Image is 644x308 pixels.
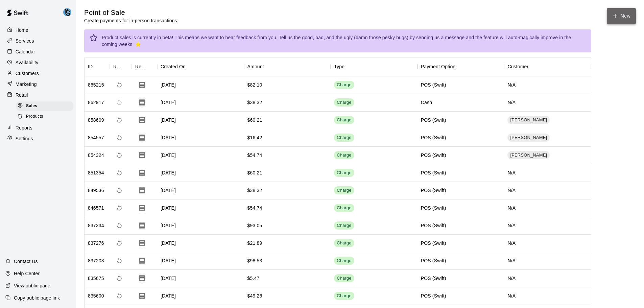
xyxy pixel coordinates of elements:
[85,57,110,76] div: ID
[26,103,37,110] span: Sales
[504,199,591,217] div: N/A
[337,222,352,229] div: Charge
[247,57,264,76] div: Amount
[88,222,104,229] div: 837334
[135,184,149,197] button: Download Receipt
[504,76,591,94] div: N/A
[113,237,125,249] span: Refund payment
[507,134,550,142] div: [PERSON_NAME]
[5,123,71,133] a: Reports
[337,82,352,88] div: Charge
[113,219,125,232] span: Refund payment
[607,8,636,24] button: New
[421,257,446,264] div: POS (Swift)
[5,57,71,68] a: Availability
[157,112,244,129] div: [DATE]
[247,81,262,88] div: $82.10
[63,8,71,16] img: MNS Facility Support
[14,282,50,289] p: View public page
[421,117,446,123] div: POS (Swift)
[157,147,244,164] div: [DATE]
[507,117,550,123] span: [PERSON_NAME]
[135,131,149,144] button: Download Receipt
[421,222,446,229] div: POS (Swift)
[337,275,352,282] div: Charge
[157,94,244,112] div: [DATE]
[135,113,149,127] button: Download Receipt
[507,57,528,76] div: Customer
[88,152,104,159] div: 854324
[16,135,33,142] p: Settings
[337,170,352,176] div: Charge
[5,134,71,144] a: Settings
[416,35,464,40] a: sending us a message
[504,217,591,235] div: N/A
[113,114,125,126] span: Refund payment
[504,252,591,270] div: N/A
[102,31,586,50] div: Product sales is currently in beta! This means we want to hear feedback from you. Tell us the goo...
[135,201,149,215] button: Download Receipt
[122,62,132,71] button: Sort
[157,270,244,287] div: [DATE]
[157,164,244,182] div: [DATE]
[331,57,418,76] div: Type
[135,57,148,76] div: Receipt
[157,252,244,270] div: [DATE]
[135,271,149,285] button: Download Receipt
[157,287,244,305] div: [DATE]
[88,134,104,141] div: 854557
[135,289,149,303] button: Download Receipt
[5,68,71,78] div: Customers
[113,184,125,196] span: Refund payment
[84,8,177,17] h5: Point of Sale
[337,187,352,194] div: Charge
[113,255,125,267] span: Refund payment
[5,36,71,46] a: Services
[504,235,591,252] div: N/A
[16,38,34,44] p: Services
[337,135,352,141] div: Charge
[5,90,71,100] div: Retail
[337,117,352,123] div: Charge
[247,134,262,141] div: $16.42
[504,94,591,112] div: N/A
[88,81,104,88] div: 865215
[337,258,352,264] div: Charge
[504,287,591,305] div: N/A
[507,151,550,159] div: [PERSON_NAME]
[135,166,149,180] button: Download Receipt
[88,240,104,246] div: 837276
[421,240,446,246] div: POS (Swift)
[113,290,125,302] span: Refund payment
[157,217,244,235] div: [DATE]
[5,47,71,57] a: Calendar
[157,76,244,94] div: [DATE]
[507,116,550,124] div: [PERSON_NAME]
[421,81,446,88] div: POS (Swift)
[504,164,591,182] div: N/A
[247,292,262,299] div: $49.26
[88,169,104,176] div: 851354
[16,112,73,121] div: Products
[337,152,352,159] div: Charge
[135,254,149,267] button: Download Receipt
[507,135,550,141] span: [PERSON_NAME]
[421,275,446,282] div: POS (Swift)
[135,96,149,109] button: Download Receipt
[16,101,73,111] div: Sales
[14,294,60,301] p: Copy public page link
[88,187,104,194] div: 849536
[113,132,125,144] span: Refund payment
[88,257,104,264] div: 837203
[186,62,195,71] button: Sort
[93,62,102,71] button: Sort
[135,236,149,250] button: Download Receipt
[135,148,149,162] button: Download Receipt
[507,152,550,159] span: [PERSON_NAME]
[113,149,125,161] span: Refund payment
[84,17,177,24] p: Create payments for in-person transactions
[26,113,43,120] span: Products
[161,57,186,76] div: Created On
